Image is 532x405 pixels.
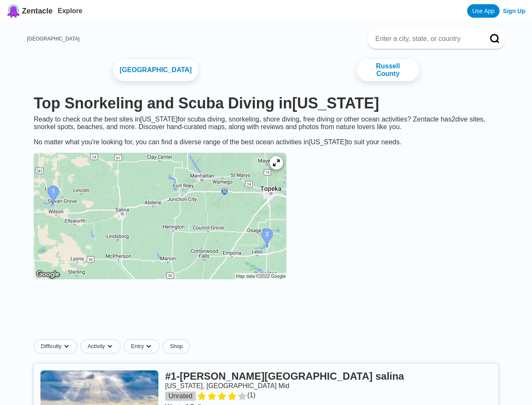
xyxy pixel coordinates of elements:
button: Difficultydropdown caret [34,339,80,354]
a: Kansas dive site map [27,146,293,288]
span: Difficulty [41,343,61,350]
button: Entrydropdown caret [124,339,163,354]
span: Activity [88,343,105,350]
img: dropdown caret [63,343,70,350]
span: Zentacle [22,7,53,16]
button: Activitydropdown caret [80,339,124,354]
a: Use App [467,4,500,18]
a: Sign Up [503,8,525,14]
a: Explore [58,7,83,14]
a: [GEOGRAPHIC_DATA] [113,59,198,81]
a: Russell County [357,59,419,81]
a: Shop [163,339,190,354]
input: Enter a city, state, or country [374,35,478,43]
img: Kansas dive site map [34,153,286,279]
h1: Top Snorkeling and Scuba Diving in [US_STATE] [34,94,498,112]
a: [GEOGRAPHIC_DATA] [27,36,80,42]
a: Zentacle logoZentacle [7,4,53,18]
img: dropdown caret [107,343,113,350]
div: Ready to check out the best sites in [US_STATE] for scuba diving, snorkeling, shore diving, free ... [27,116,505,146]
img: dropdown caret [145,343,152,350]
span: Entry [131,343,144,350]
img: Zentacle logo [7,4,20,18]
